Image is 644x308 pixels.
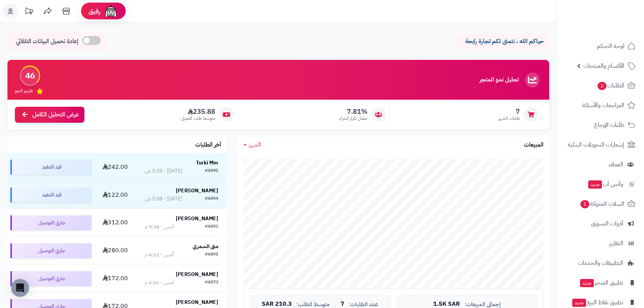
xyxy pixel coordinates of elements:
[594,120,624,130] span: طلبات الإرجاع
[349,301,378,308] span: عدد الطلبات:
[341,301,344,308] span: 7
[609,159,623,170] span: العملاء
[561,96,640,114] a: المراجعات والأسئلة
[20,4,38,20] a: تحديثات المنصة
[176,215,218,222] strong: [PERSON_NAME]
[571,297,623,308] span: تطبيق نقاط البيع
[561,155,640,173] a: العملاء
[593,19,637,35] img: logo-2.png
[205,223,218,231] div: #6892
[597,41,624,51] span: لوحة التحكم
[15,88,33,94] span: تقييم النمو
[94,153,136,181] td: 242.00
[296,301,330,308] span: متوسط الطلب:
[433,301,460,308] span: 1.5K SAR
[339,115,367,122] span: معدل تكرار الشراء
[464,301,501,308] span: إجمالي المبيعات:
[176,187,218,195] strong: [PERSON_NAME]
[145,223,174,231] div: أمس - 9:38 م
[580,199,624,209] span: السلات المتروكة
[181,115,215,122] span: متوسط طلب العميل
[145,195,182,203] div: [DATE] - 5:08 ص
[16,37,78,46] span: إعادة تحميل البيانات التلقائي
[11,279,29,297] div: Open Intercom Messenger
[480,77,519,83] h3: تحليل نمو المتجر
[561,77,640,94] a: الطلبات2
[561,254,640,272] a: التطبيقات والخدمات
[205,279,218,286] div: #6873
[339,108,367,116] span: 7.81%
[10,160,91,174] div: قيد التنفيذ
[561,274,640,292] a: تطبيق المتجرجديد
[572,299,586,307] span: جديد
[583,61,624,71] span: الأقسام والمنتجات
[176,270,218,278] strong: [PERSON_NAME]
[582,100,624,110] span: المراجعات والأسئلة
[561,234,640,252] a: التقارير
[88,7,100,16] span: رفيق
[561,175,640,193] a: وآتس آبجديد
[524,142,544,148] h3: المبيعات
[262,301,292,308] span: 210.3 SAR
[561,215,640,232] a: أدوات التسويق
[32,110,79,119] span: عرض التحليل الكامل
[94,181,136,209] td: 122.00
[195,142,221,148] h3: آخر الطلبات
[598,82,606,90] span: 2
[561,195,640,213] a: السلات المتروكة1
[94,209,136,237] td: 312.00
[193,243,218,250] strong: منى الشمري
[561,116,640,134] a: طلبات الإرجاع
[244,141,261,149] a: الشهر
[181,108,215,116] span: 235.88
[609,238,623,248] span: التقارير
[145,279,174,286] div: أمس - 6:56 م
[15,107,84,123] a: عرض التحليل الكامل
[561,37,640,55] a: لوحة التحكم
[103,4,118,19] img: ai-face.png
[580,200,589,208] span: 1
[561,136,640,154] a: إشعارات التحويلات البنكية
[145,167,182,175] div: [DATE] - 5:35 ص
[10,271,91,286] div: جاري التوصيل
[10,215,91,230] div: جاري التوصيل
[94,265,136,292] td: 172.00
[249,140,261,149] span: الشهر
[176,298,218,306] strong: [PERSON_NAME]
[588,180,602,189] span: جديد
[462,37,544,46] p: حياكم الله ، نتمنى لكم تجارة رابحة
[94,237,136,264] td: 280.00
[498,108,520,116] span: 7
[334,301,336,307] span: |
[205,167,218,175] div: #6895
[597,80,624,91] span: الطلبات
[580,279,594,287] span: جديد
[10,243,91,258] div: جاري التوصيل
[568,139,624,150] span: إشعارات التحويلات البنكية
[10,187,91,202] div: قيد التنفيذ
[205,195,218,203] div: #6894
[205,251,218,259] div: #6891
[591,218,623,229] span: أدوات التسويق
[498,115,520,122] span: طلبات الشهر
[587,179,623,189] span: وآتس آب
[579,277,623,288] span: تطبيق المتجر
[578,258,623,268] span: التطبيقات والخدمات
[145,251,174,259] div: أمس - 8:22 م
[196,159,218,167] strong: Turki Mm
